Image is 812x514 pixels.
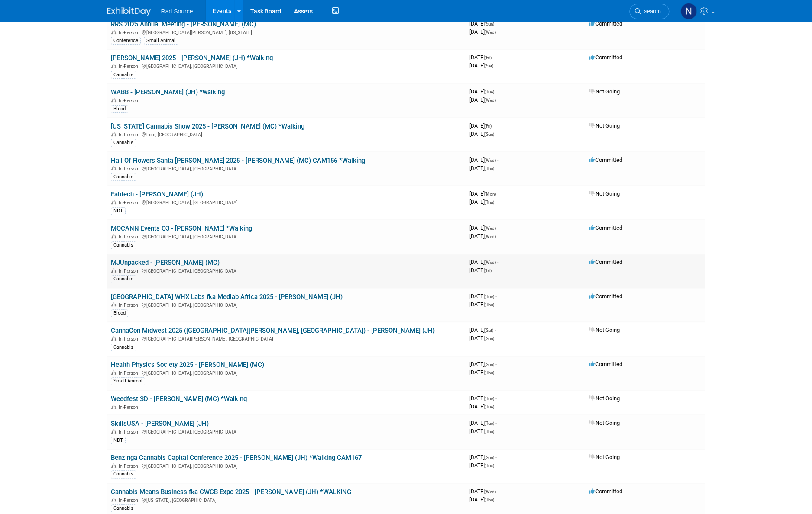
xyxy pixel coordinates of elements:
span: [DATE] [469,96,496,103]
span: - [495,20,497,27]
span: (Thu) [485,370,494,375]
span: [DATE] [469,54,494,61]
a: [PERSON_NAME] 2025 - [PERSON_NAME] (JH) *Walking [111,54,273,62]
div: Cannabis [111,504,136,512]
div: Small Animal [111,377,145,385]
span: Committed [589,54,622,61]
span: Rad Source [161,8,193,15]
span: [DATE] [469,428,494,434]
img: In-Person Event [111,463,116,468]
div: Lolo, [GEOGRAPHIC_DATA] [111,131,463,138]
span: [DATE] [469,496,494,503]
div: Cannabis [111,71,136,79]
span: (Tue) [485,396,494,401]
span: (Thu) [485,429,494,434]
span: - [495,454,497,460]
img: In-Person Event [111,98,116,102]
span: (Wed) [485,158,496,163]
span: [DATE] [469,301,494,308]
div: [GEOGRAPHIC_DATA][PERSON_NAME], [US_STATE] [111,29,463,35]
span: Not Going [589,88,620,95]
span: [DATE] [469,199,494,205]
a: Hall Of Flowers Santa [PERSON_NAME] 2025 - [PERSON_NAME] (MC) CAM156 *Walking [111,157,365,164]
span: [DATE] [469,395,497,402]
img: In-Person Event [111,30,116,34]
span: - [497,225,498,231]
img: In-Person Event [111,64,116,68]
a: Search [629,4,669,19]
span: (Wed) [485,234,496,239]
span: [DATE] [469,131,494,137]
a: MJUnpacked - [PERSON_NAME] (MC) [111,259,220,267]
span: Committed [589,361,622,367]
span: [DATE] [469,420,497,426]
span: - [497,259,498,265]
span: Committed [589,293,622,299]
span: Not Going [589,395,620,402]
img: In-Person Event [111,405,116,409]
span: In-Person [119,64,141,69]
div: Cannabis [111,470,136,478]
img: In-Person Event [111,498,116,502]
span: - [495,293,497,299]
a: Benzinga Cannabis Capital Conference 2025 - [PERSON_NAME] (JH) *Walking CAM167 [111,454,362,462]
span: (Thu) [485,498,494,502]
span: Search [641,8,661,15]
span: [DATE] [469,259,498,265]
img: In-Person Event [111,200,116,204]
span: (Wed) [485,30,496,35]
img: In-Person Event [111,429,116,434]
a: WABB - [PERSON_NAME] (JH) *walking [111,88,225,96]
span: [DATE] [469,267,492,273]
a: Health Physics Society 2025 - [PERSON_NAME] (MC) [111,361,264,369]
span: - [495,420,497,426]
span: [DATE] [469,88,497,95]
span: In-Person [119,336,141,342]
div: Cannabis [111,139,136,147]
span: [DATE] [469,225,498,231]
span: (Wed) [485,226,496,231]
div: Small Animal [144,37,178,45]
a: SkillsUSA - [PERSON_NAME] (JH) [111,420,209,427]
div: [US_STATE], [GEOGRAPHIC_DATA] [111,496,463,503]
img: In-Person Event [111,234,116,238]
span: (Sun) [485,362,494,367]
a: Weedfest SD - [PERSON_NAME] (MC) *Walking [111,395,247,403]
span: (Sat) [485,328,493,333]
span: - [497,488,498,495]
span: (Wed) [485,98,496,103]
span: [DATE] [469,403,494,410]
span: (Sun) [485,336,494,341]
span: In-Person [119,268,141,274]
div: Blood [111,309,128,317]
div: [GEOGRAPHIC_DATA], [GEOGRAPHIC_DATA] [111,62,463,69]
span: (Thu) [485,200,494,205]
span: (Fri) [485,268,492,273]
div: NDT [111,437,126,444]
span: - [495,327,496,333]
span: (Fri) [485,55,492,60]
span: - [497,157,498,163]
span: Committed [589,20,622,27]
img: In-Person Event [111,370,116,375]
span: Not Going [589,327,620,333]
div: [GEOGRAPHIC_DATA], [GEOGRAPHIC_DATA] [111,199,463,206]
span: In-Person [119,463,141,469]
span: - [493,122,494,129]
span: [DATE] [469,122,494,129]
span: In-Person [119,234,141,240]
span: [DATE] [469,454,497,460]
div: Cannabis [111,344,136,351]
span: (Tue) [485,294,494,299]
span: [DATE] [469,190,498,197]
span: [DATE] [469,293,497,299]
div: Cannabis [111,275,136,283]
span: (Fri) [485,124,492,128]
a: [US_STATE] Cannabis Show 2025 - [PERSON_NAME] (MC) *Walking [111,122,304,130]
span: [DATE] [469,165,494,171]
span: Committed [589,488,622,495]
span: In-Person [119,370,141,376]
span: [DATE] [469,233,496,239]
span: In-Person [119,405,141,410]
span: In-Person [119,302,141,308]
